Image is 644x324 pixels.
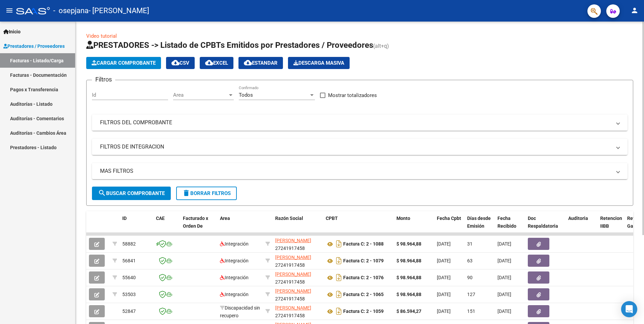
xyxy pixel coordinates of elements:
[220,305,260,318] span: Discapacidad sin recupero
[92,75,115,84] h3: Filtros
[497,258,511,263] span: [DATE]
[171,60,189,66] span: CSV
[3,28,21,35] span: Inicio
[326,216,338,221] span: CPBT
[288,57,350,69] app-download-masive: Descarga masiva de comprobantes (adjuntos)
[497,216,516,229] span: Fecha Recibido
[100,119,611,126] mat-panel-title: FILTROS DEL COMPROBANTE
[89,3,149,18] span: - [PERSON_NAME]
[92,187,171,200] button: Buscar Comprobante
[92,163,627,179] mat-expansion-panel-header: MAS FILTROS
[437,258,451,263] span: [DATE]
[205,60,228,66] span: EXCEL
[180,211,217,241] datatable-header-cell: Facturado x Orden De
[244,60,278,66] span: Estandar
[497,275,511,280] span: [DATE]
[92,115,627,131] mat-expansion-panel-header: FILTROS DEL COMPROBANTE
[100,167,611,175] mat-panel-title: MAS FILTROS
[373,43,389,49] span: (alt+q)
[396,275,421,280] strong: $ 98.964,88
[92,139,627,155] mat-expansion-panel-header: FILTROS DE INTEGRACION
[122,275,136,280] span: 55640
[334,255,343,266] i: Descargar documento
[497,241,511,247] span: [DATE]
[182,189,190,197] mat-icon: delete
[122,292,136,297] span: 53503
[343,309,384,314] strong: Factura C: 2 - 1059
[272,211,323,241] datatable-header-cell: Razón Social
[86,40,373,50] span: PRESTADORES -> Listado de CPBTs Emitidos por Prestadores / Proveedores
[495,211,525,241] datatable-header-cell: Fecha Recibido
[220,292,249,297] span: Integración
[437,241,451,247] span: [DATE]
[464,211,495,241] datatable-header-cell: Días desde Emisión
[437,309,451,314] span: [DATE]
[153,211,180,241] datatable-header-cell: CAE
[275,216,303,221] span: Razón Social
[396,216,410,221] span: Monto
[467,241,473,247] span: 31
[53,3,89,18] span: - osepjana
[220,258,249,263] span: Integración
[176,187,237,200] button: Borrar Filtros
[275,288,311,294] span: [PERSON_NAME]
[98,189,106,197] mat-icon: search
[631,6,639,14] mat-icon: person
[244,59,252,67] mat-icon: cloud_download
[396,258,421,263] strong: $ 98.964,88
[343,258,384,264] strong: Factura C: 2 - 1079
[323,211,394,241] datatable-header-cell: CPBT
[437,292,451,297] span: [DATE]
[343,275,384,281] strong: Factura C: 2 - 1076
[275,254,320,268] div: 27241917458
[275,304,320,318] div: 27241917458
[467,275,473,280] span: 90
[120,211,153,241] datatable-header-cell: ID
[598,211,624,241] datatable-header-cell: Retencion IIBB
[86,33,117,39] a: Video tutorial
[5,6,13,14] mat-icon: menu
[275,237,320,251] div: 27241917458
[183,216,208,229] span: Facturado x Orden De
[275,255,311,260] span: [PERSON_NAME]
[86,57,161,69] button: Cargar Comprobante
[239,92,253,98] span: Todos
[3,42,65,50] span: Prestadores / Proveedores
[182,190,231,196] span: Borrar Filtros
[275,271,311,277] span: [PERSON_NAME]
[98,190,165,196] span: Buscar Comprobante
[396,309,421,314] strong: $ 86.594,27
[437,216,461,221] span: Fecha Cpbt
[334,238,343,249] i: Descargar documento
[600,216,622,229] span: Retencion IIBB
[166,57,195,69] button: CSV
[275,238,311,243] span: [PERSON_NAME]
[334,306,343,317] i: Descargar documento
[288,57,350,69] button: Descarga Masiva
[334,289,343,300] i: Descargar documento
[621,301,637,317] div: Open Intercom Messenger
[566,211,598,241] datatable-header-cell: Auditoria
[293,60,344,66] span: Descarga Masiva
[467,309,475,314] span: 151
[275,270,320,285] div: 27241917458
[437,275,451,280] span: [DATE]
[156,216,165,221] span: CAE
[568,216,588,221] span: Auditoria
[275,305,311,311] span: [PERSON_NAME]
[220,216,230,221] span: Area
[171,59,180,67] mat-icon: cloud_download
[497,309,511,314] span: [DATE]
[343,292,384,297] strong: Factura C: 2 - 1065
[343,241,384,247] strong: Factura C: 2 - 1088
[396,241,421,247] strong: $ 98.964,88
[328,91,377,99] span: Mostrar totalizadores
[467,216,491,229] span: Días desde Emisión
[220,241,249,247] span: Integración
[220,275,249,280] span: Integración
[434,211,464,241] datatable-header-cell: Fecha Cpbt
[200,57,233,69] button: EXCEL
[122,216,127,221] span: ID
[497,292,511,297] span: [DATE]
[173,92,228,98] span: Area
